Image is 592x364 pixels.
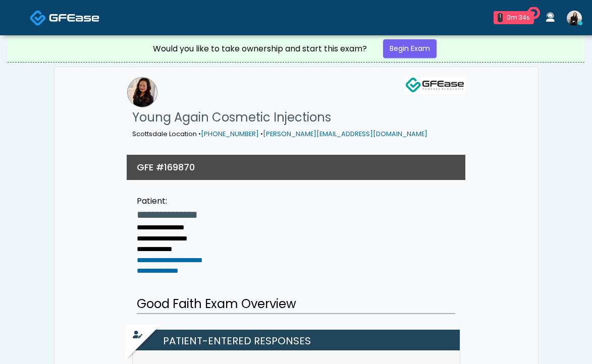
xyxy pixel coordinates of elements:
h2: Patient-entered Responses [138,330,460,350]
img: Young Again Cosmetic Injections [127,77,157,107]
div: Would you like to take ownership and start this exam? [153,43,367,55]
div: Patient: [137,195,202,207]
img: GFEase Logo [405,77,465,93]
img: Sydney Lundberg [567,11,582,26]
a: [PHONE_NUMBER] [201,130,259,138]
a: 1 0m 34s [488,7,540,28]
a: Begin Exam [383,39,437,58]
span: • [260,130,263,138]
img: Docovia [30,10,46,26]
div: 0m 34s [507,13,530,22]
h2: Good Faith Exam Overview [137,295,455,314]
div: 1 [498,13,503,22]
h3: GFE #169870 [137,161,195,173]
small: Scottsdale Location [132,130,427,138]
h1: Young Again Cosmetic Injections [132,107,427,128]
a: [PERSON_NAME][EMAIL_ADDRESS][DOMAIN_NAME] [263,130,427,138]
img: Docovia [49,13,99,23]
a: Docovia [30,1,99,34]
span: • [198,130,201,138]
